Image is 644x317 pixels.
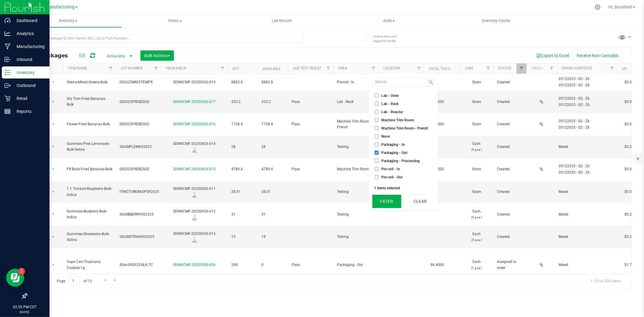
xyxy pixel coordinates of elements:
[14,18,121,24] span: Inventory
[559,189,615,195] div: Value 1: Mixed
[498,66,511,70] a: Status
[622,67,640,71] a: Unit Cost
[261,79,284,85] span: 8883.8
[160,237,229,243] div: Lab Sample
[464,189,490,195] span: Gram
[31,52,74,59] span: All Packages
[261,234,284,240] span: 19
[160,192,229,198] div: Lab Sample
[375,142,379,146] input: Packaging - In
[120,144,158,150] span: SGUMPLEM092025
[559,262,615,268] div: Value 1: Mixed
[5,108,11,114] inline-svg: Reports
[497,121,523,127] span: Created
[559,82,615,88] div: Value 2: 05122025 - G2 - Z6
[375,126,379,130] input: Machine Trim Room - Preroll
[261,121,284,127] span: 1728.4
[428,261,447,269] span: 86.4000
[337,144,375,150] span: Testing
[464,231,490,243] span: Each
[11,82,47,89] p: Outbound
[375,151,379,155] input: Packaging - Out
[46,5,75,10] span: Manufacturing
[337,212,375,217] span: Testing
[111,277,120,285] a: Go to the last page
[559,102,615,108] div: Value 2: 05122025 - G2 - Z6
[151,63,161,74] a: Filter
[140,50,174,61] button: Bulk Actions
[160,186,229,198] div: SDNNCMF-20250926-011
[464,99,490,105] span: Gram
[573,50,623,61] button: Receive Non-Cannabis
[464,237,490,243] p: (5 g ea.)
[231,262,254,268] span: 268
[120,79,158,85] span: 092625MIXSTEMPR
[292,99,330,105] span: Pass
[464,209,490,220] span: Each
[585,277,626,286] span: 1 - 20 of 236 items
[323,63,333,74] a: Filter
[50,98,57,106] span: select
[292,166,330,172] span: Pass
[497,99,523,105] span: Created
[231,212,254,217] span: 31
[497,189,523,195] span: Created
[160,214,229,220] div: Lab Sample
[160,141,229,153] div: SDNNCMF-20250926-014
[381,151,407,155] span: Packaging - Out
[263,67,281,71] a: Available
[18,268,25,275] iframe: Resource center unread badge
[3,304,47,310] p: 02:55 PM CDT
[261,262,284,268] span: 0
[11,95,47,102] p: Retail
[464,214,490,220] p: (5 g ea.)
[229,14,335,27] a: Lab Results
[50,233,57,241] span: select
[594,4,601,10] div: Manage settings
[375,110,379,114] input: Lab - Reactor
[559,76,615,82] div: Value 1: 05122025 - G2 - Z6
[231,166,254,172] span: 4789.4
[11,56,47,63] p: Inbound
[120,234,158,240] span: SGUMSTRAW092025
[5,82,11,88] inline-svg: Outbound
[375,167,379,171] input: Pre-roll - In
[292,121,330,127] span: Pass
[50,261,57,269] span: select
[261,99,284,105] span: 533.2
[67,259,112,271] span: Vape Cart-Tropicana Cookies-1g
[559,96,615,101] div: Value 1: 05122025 - G2 - Z6
[381,110,403,114] span: Lab - Reactor
[374,186,433,190] div: 1 items selected
[67,186,112,197] span: 1:1 Tincture-Raspberry-Bulk-Indica
[373,34,404,43] span: Include items not tagged for facility
[464,265,490,271] p: (1 g ea.)
[121,66,143,70] a: Lot Number
[67,121,112,127] span: Flower-Fried Bananas-Bulk
[50,120,57,129] span: select
[292,262,330,268] span: Pass
[562,66,592,70] a: Origin Harvests
[5,43,11,50] inline-svg: Manufacturing
[405,195,434,208] button: Clear
[465,66,473,70] a: UOM
[27,34,304,43] input: Search Package ID, Item Name, SKU, Lot or Part Number...
[11,108,47,115] p: Reports
[559,118,615,124] div: Value 1: 05122025 - G2 - Z6
[381,167,400,171] span: Pre-roll - In
[336,18,442,24] span: Audit
[381,175,402,179] span: Pre-roll - Out
[497,259,523,271] span: Assigned to order
[375,94,379,98] input: Lab - Oven
[261,144,284,150] span: 28
[337,262,375,268] span: Packaging - Out
[120,262,158,268] span: IDist-090925-BLK-TC
[50,210,57,219] span: select
[381,126,428,130] span: Machine Trim Room - Preroll
[559,212,615,217] div: Value 1: Mixed
[559,170,615,175] div: Value 2: 05122025 - G2 - Z6
[67,209,112,220] span: Gummies-Blueberry-Bulk-Indica
[5,56,11,62] inline-svg: Inbound
[67,141,112,152] span: Gummies-Pink Lemonade-Bulk-Sativa
[50,142,57,151] span: select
